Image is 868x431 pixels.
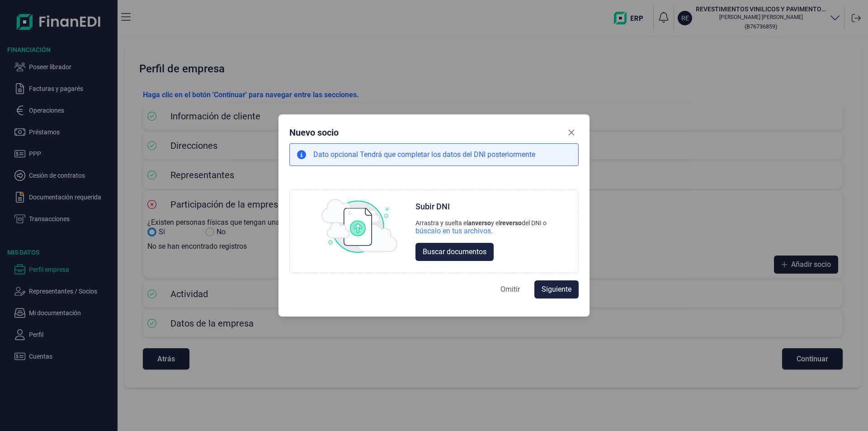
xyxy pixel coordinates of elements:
button: Buscar documentos [415,243,494,261]
span: Buscar documentos [423,246,486,257]
div: Subir DNI [415,201,450,212]
span: Dato opcional [313,150,360,159]
button: Omitir [493,280,527,298]
button: Siguiente [534,280,579,298]
div: Nuevo socio [289,126,339,139]
button: Close [564,125,579,140]
div: Arrastra y suelta el y el del DNI o [415,219,547,227]
img: upload img [321,199,397,253]
span: Siguiente [542,284,571,295]
b: anverso [468,219,491,227]
p: Tendrá que completar los datos del DNI posteriormente [313,149,535,160]
div: búscalo en tus archivos. [415,227,493,236]
div: búscalo en tus archivos. [415,227,547,236]
b: reverso [500,219,522,227]
span: Omitir [500,284,520,295]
